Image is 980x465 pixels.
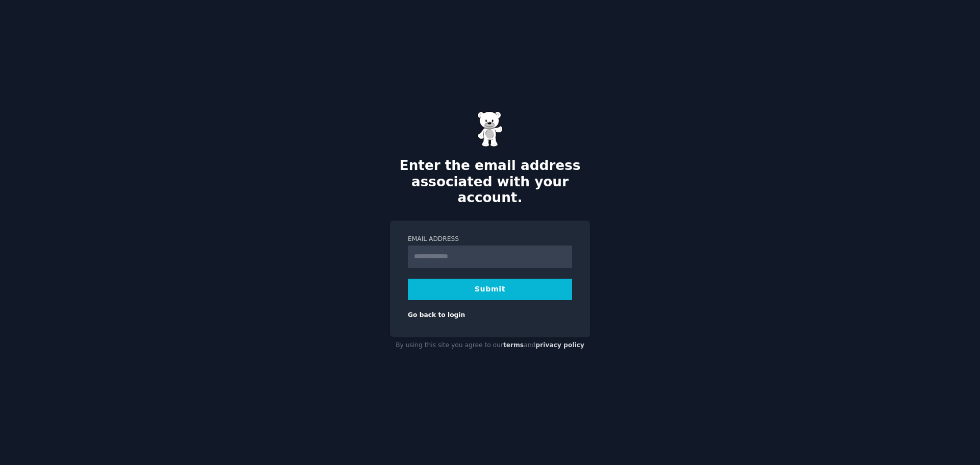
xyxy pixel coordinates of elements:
[408,235,572,244] label: Email Address
[390,158,590,206] h2: Enter the email address associated with your account.
[408,311,465,319] a: Go back to login
[503,341,524,349] a: terms
[390,337,590,354] div: By using this site you agree to our and
[535,341,584,349] a: privacy policy
[477,111,503,147] img: Gummy Bear
[408,279,572,300] button: Submit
